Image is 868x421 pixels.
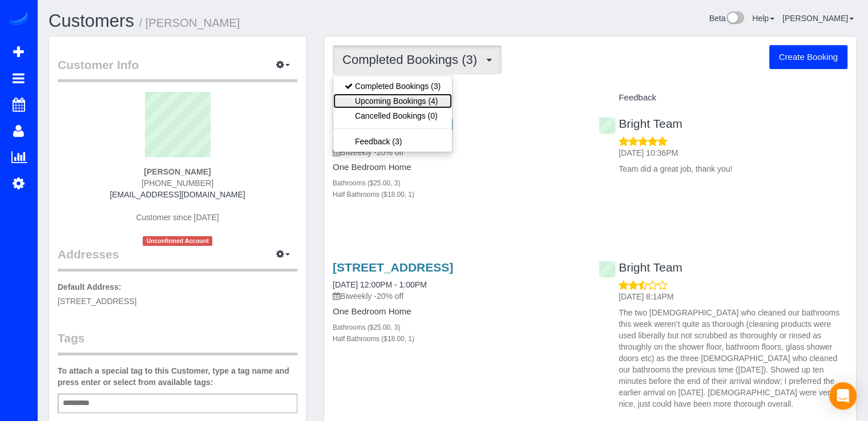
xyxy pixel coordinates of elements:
[333,179,400,187] small: Bathrooms ($25.00, 3)
[333,290,582,302] p: Biweekly -20% off
[58,281,122,293] label: Default Address:
[333,94,452,108] a: Upcoming Bookings (4)
[333,307,582,317] h4: One Bedroom Home
[829,382,857,410] div: Open Intercom Messenger
[7,11,30,27] img: Automaid Logo
[58,297,136,306] span: [STREET_ADDRESS]
[333,79,452,94] a: Completed Bookings (3)
[333,163,582,172] h4: One Bedroom Home
[333,280,427,289] a: [DATE] 12:00PM - 1:00PM
[136,213,219,222] span: Customer since [DATE]
[599,261,683,274] a: Bright Team
[333,45,502,74] button: Completed Bookings (3)
[333,93,582,103] h4: Service
[619,163,847,175] p: Team did a great job, thank you!
[342,52,483,67] span: Completed Bookings (3)
[333,335,414,343] small: Half Bathrooms ($18.00, 1)
[144,167,211,176] strong: [PERSON_NAME]
[752,14,774,23] a: Help
[110,190,245,199] a: [EMAIL_ADDRESS][DOMAIN_NAME]
[139,17,240,29] small: / [PERSON_NAME]
[49,11,134,31] a: Customers
[599,117,683,130] a: Bright Team
[619,147,847,159] p: [DATE] 10:36PM
[143,236,212,246] span: Unconfirmed Account
[58,56,297,82] legend: Customer Info
[142,179,213,188] span: [PHONE_NUMBER]
[769,45,847,69] button: Create Booking
[333,323,400,331] small: Bathrooms ($25.00, 3)
[333,191,414,199] small: Half Bathrooms ($18.00, 1)
[333,134,452,149] a: Feedback (3)
[333,261,453,274] a: [STREET_ADDRESS]
[619,307,847,410] p: The two [DEMOGRAPHIC_DATA] who cleaned our bathrooms this week weren’t quite as thorough (cleanin...
[58,365,297,388] label: To attach a special tag to this Customer, type a tag name and press enter or select from availabl...
[725,11,744,26] img: New interface
[709,14,744,23] a: Beta
[599,93,847,103] h4: Feedback
[619,291,847,302] p: [DATE] 8:14PM
[333,108,452,123] a: Cancelled Bookings (0)
[333,147,582,158] p: Biweekly -20% off
[782,14,854,23] a: [PERSON_NAME]
[58,330,297,355] legend: Tags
